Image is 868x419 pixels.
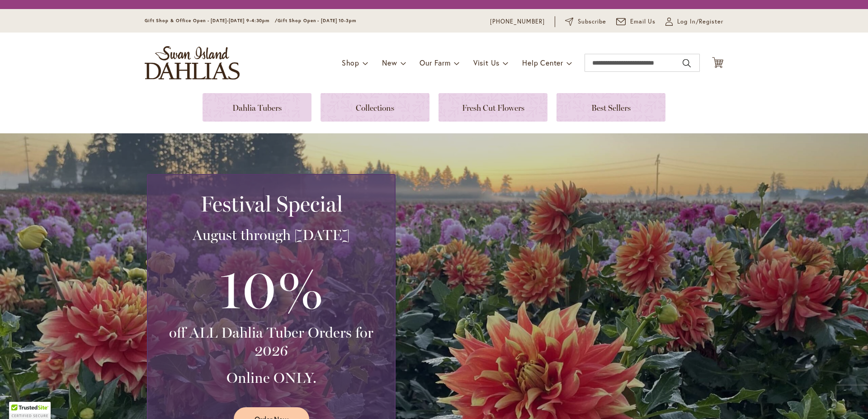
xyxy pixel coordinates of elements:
[473,58,500,67] span: Visit Us
[677,17,723,26] span: Log In/Register
[278,18,356,24] span: Gift Shop Open - [DATE] 10-3pm
[145,46,240,80] a: store logo
[342,58,359,67] span: Shop
[145,18,278,24] span: Gift Shop & Office Open - [DATE]-[DATE] 9-4:30pm /
[665,17,723,26] a: Log In/Register
[683,56,691,71] button: Search
[159,226,384,244] h3: August through [DATE]
[159,369,384,387] h3: Online ONLY.
[159,191,384,217] h2: Festival Special
[565,17,606,26] a: Subscribe
[490,17,545,26] a: [PHONE_NUMBER]
[616,17,656,26] a: Email Us
[382,58,397,67] span: New
[630,17,656,26] span: Email Us
[159,324,384,360] h3: off ALL Dahlia Tuber Orders for 2026
[159,253,384,324] h3: 10%
[522,58,563,67] span: Help Center
[420,58,450,67] span: Our Farm
[578,17,606,26] span: Subscribe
